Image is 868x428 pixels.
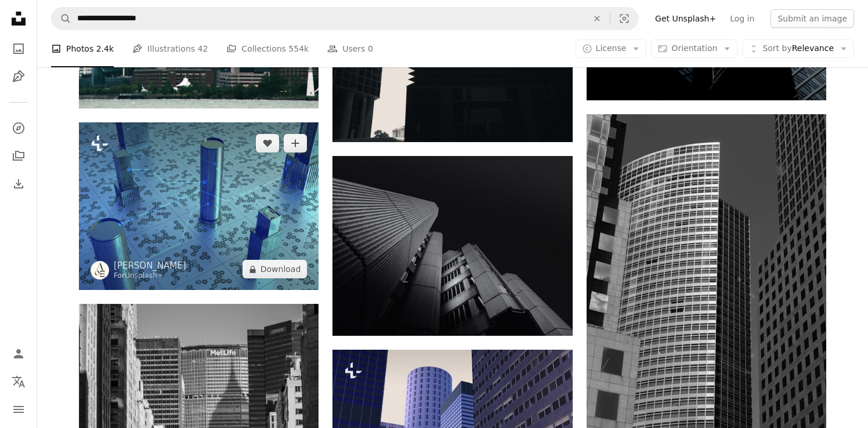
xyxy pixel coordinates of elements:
[368,42,373,55] span: 0
[648,9,723,28] a: Get Unsplash+
[327,30,373,67] a: Users 0
[79,201,319,211] a: Abstract digital cityscape with connected geometric shapes.
[7,117,30,140] a: Explore
[256,134,279,153] button: Like
[332,241,572,251] a: a black and white photo of a tall building
[288,42,309,55] span: 554k
[7,370,30,393] button: Language
[198,42,208,55] span: 42
[7,342,30,365] a: Log in / Sign up
[114,271,186,281] div: For
[51,7,639,30] form: Find visuals sitewide
[596,43,627,53] span: License
[7,172,30,195] a: Download History
[762,43,834,55] span: Relevance
[91,261,109,280] img: Go to Allison Saeng's profile
[7,7,30,32] a: Home — Unsplash
[125,271,163,280] a: Unsplash+
[584,8,610,30] button: Clear
[226,30,309,67] a: Collections 554k
[651,39,737,58] button: Orientation
[7,144,30,168] a: Collections
[771,9,854,28] button: Submit an image
[742,39,854,58] button: Sort byRelevance
[576,39,647,58] button: License
[587,282,826,292] a: a black and white photo of some very tall buildings
[7,398,30,421] button: Menu
[610,8,638,30] button: Visual search
[243,260,308,278] button: Download
[723,9,761,28] a: Log in
[7,37,30,60] a: Photos
[332,156,572,336] img: a black and white photo of a tall building
[132,30,208,67] a: Illustrations 42
[114,260,186,271] a: [PERSON_NAME]
[671,43,717,53] span: Orientation
[762,43,791,53] span: Sort by
[284,134,307,153] button: Add to Collection
[79,122,319,290] img: Abstract digital cityscape with connected geometric shapes.
[7,65,30,88] a: Illustrations
[52,8,71,30] button: Search Unsplash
